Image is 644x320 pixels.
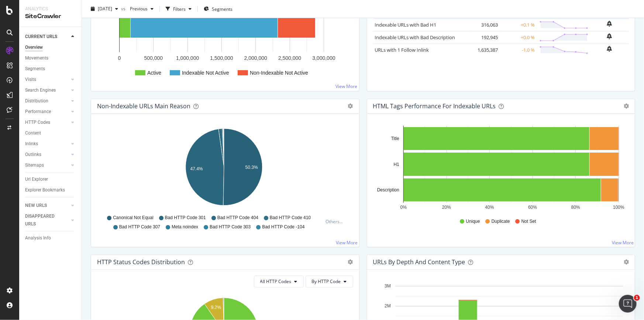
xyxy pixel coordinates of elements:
[121,6,127,12] span: vs
[176,55,199,61] text: 1,000,000
[25,186,76,194] a: Explorer Bookmarks
[165,215,206,221] span: Bad HTTP Code 301
[88,3,121,15] button: [DATE]
[98,6,112,12] span: 2025 Aug. 15th
[25,212,69,228] a: DISAPPEARED URLS
[211,305,221,310] text: 9.2%
[244,55,267,61] text: 2,000,000
[485,205,494,210] text: 40%
[25,54,76,62] a: Movements
[25,97,69,105] a: Distribution
[619,295,637,313] iframe: Intercom live chat
[500,18,537,31] td: +0.1 %
[521,218,536,225] span: Not Set
[25,54,48,62] div: Movements
[348,103,353,109] div: gear
[262,224,304,230] span: Bad HTTP Code -104
[25,65,45,73] div: Segments
[118,55,121,61] text: 0
[25,44,76,51] a: Overview
[201,3,235,15] button: Segments
[442,205,451,210] text: 20%
[25,140,69,148] a: Inlinks
[492,218,510,225] span: Duplicate
[385,284,391,289] text: 3M
[119,224,160,230] span: Bad HTTP Code 307
[634,295,640,301] span: 1
[217,215,258,221] span: Bad HTTP Code 404
[471,44,500,56] td: 1,635,387
[336,239,358,246] a: View More
[312,278,341,285] span: By HTTP Code
[25,176,76,183] a: Url Explorer
[571,205,580,210] text: 80%
[348,259,353,265] div: gear
[97,126,351,211] svg: A chart.
[25,151,69,159] a: Outlinks
[500,31,537,44] td: +0.0 %
[336,83,358,89] a: View More
[25,129,76,137] a: Content
[25,108,51,116] div: Performance
[97,102,190,110] div: Non-Indexable URLs Main Reason
[375,34,455,41] a: Indexable URLs with Bad Description
[500,44,537,56] td: -1.0 %
[25,86,69,94] a: Search Engines
[471,31,500,44] td: 192,945
[25,129,41,137] div: Content
[607,33,612,39] div: bell-plus
[270,215,311,221] span: Bad HTTP Code 410
[471,18,500,31] td: 316,063
[25,119,50,126] div: HTTP Codes
[172,224,198,230] span: Meta noindex
[25,202,69,210] a: NEW URLS
[375,21,437,28] a: Indexable URLs with Bad H1
[393,162,399,167] text: H1
[306,276,353,287] button: By HTTP Code
[254,276,304,287] button: All HTTP Codes
[25,140,38,148] div: Inlinks
[212,6,233,12] span: Segments
[163,3,194,15] button: Filters
[278,55,301,61] text: 2,500,000
[245,165,258,170] text: 50.3%
[25,186,65,194] div: Explorer Bookmarks
[113,215,153,221] span: Canonical Not Equal
[613,205,624,210] text: 100%
[25,212,62,228] div: DISAPPEARED URLS
[97,258,185,266] div: HTTP Status Codes Distribution
[466,218,480,225] span: Unique
[260,278,292,285] span: All HTTP Codes
[144,55,163,61] text: 500,000
[25,234,51,242] div: Analysis Info
[25,161,69,169] a: Sitemaps
[25,65,76,73] a: Segments
[25,6,76,12] div: Analytics
[25,76,36,84] div: Visits
[25,44,43,51] div: Overview
[25,108,69,116] a: Performance
[528,205,537,210] text: 60%
[127,3,156,15] button: Previous
[385,303,391,309] text: 2M
[612,239,634,246] a: View More
[182,70,229,76] text: Indexable Not Active
[25,12,76,21] div: SiteCrawler
[173,6,186,12] div: Filters
[400,205,407,210] text: 0%
[210,55,233,61] text: 1,500,000
[326,218,347,225] div: Others...
[25,86,56,94] div: Search Engines
[373,126,627,211] svg: A chart.
[624,259,629,265] div: gear
[210,224,251,230] span: Bad HTTP Code 303
[25,76,69,84] a: Visits
[25,119,69,126] a: HTTP Codes
[624,103,629,109] div: gear
[25,33,69,41] a: CURRENT URLS
[607,21,612,27] div: bell-plus
[607,46,612,52] div: bell-plus
[391,136,399,141] text: Title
